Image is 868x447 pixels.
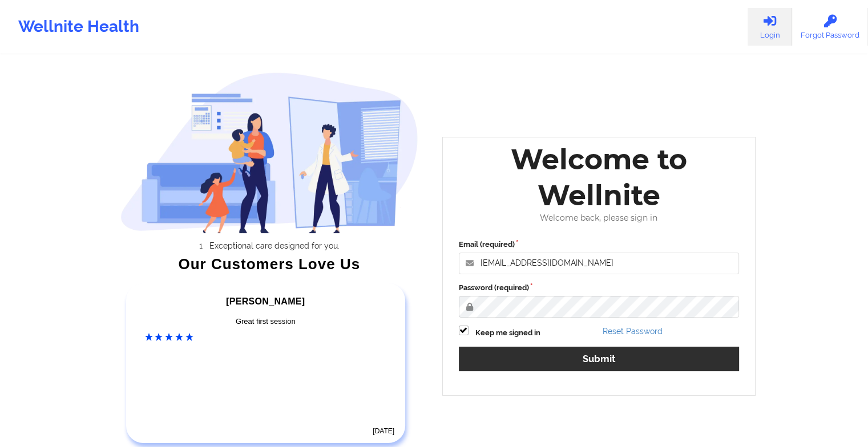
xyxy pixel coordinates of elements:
[603,327,663,336] a: Reset Password
[792,8,868,46] a: Forgot Password
[475,327,540,339] label: Keep me signed in
[459,253,740,274] input: Email address
[120,258,418,270] div: Our Customers Love Us
[748,8,792,46] a: Login
[131,241,418,250] li: Exceptional care designed for you.
[451,141,748,213] div: Welcome to Wellnite
[120,72,418,233] img: wellnite-auth-hero_200.c722682e.png
[373,427,394,435] time: [DATE]
[226,296,305,306] span: [PERSON_NAME]
[459,239,740,250] label: Email (required)
[451,213,748,223] div: Welcome back, please sign in
[145,316,387,327] div: Great first session
[459,347,740,371] button: Submit
[459,282,740,294] label: Password (required)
